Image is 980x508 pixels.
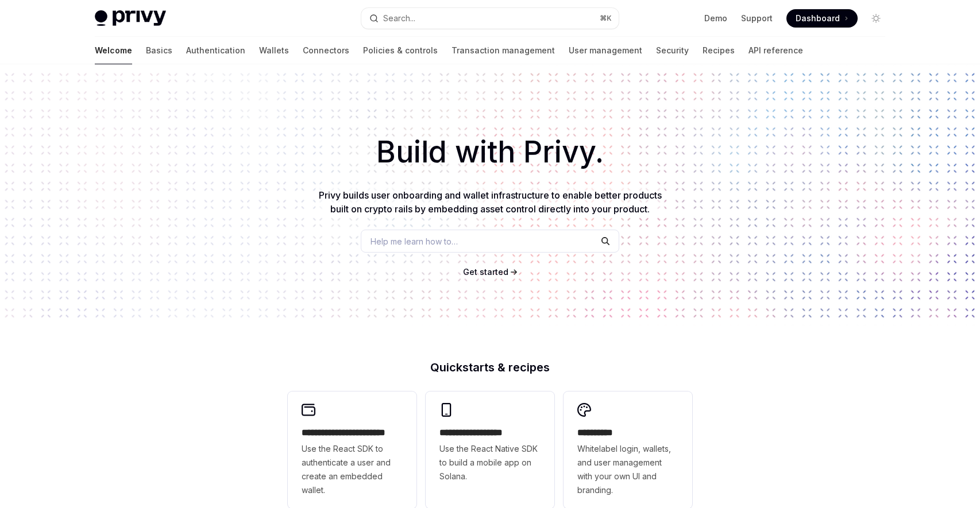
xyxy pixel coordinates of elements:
[867,9,885,28] button: Toggle dark mode
[319,189,662,215] span: Privy builds user onboarding and wallet infrastructure to enable better products built on crypto ...
[569,37,642,64] a: User management
[302,442,403,497] span: Use the React SDK to authenticate a user and create an embedded wallet.
[600,14,612,23] span: ⌘ K
[363,37,438,64] a: Policies & controls
[741,13,773,24] a: Support
[704,13,727,24] a: Demo
[577,442,678,497] span: Whitelabel login, wallets, and user management with your own UI and branding.
[186,37,245,64] a: Authentication
[748,37,803,64] a: API reference
[95,37,132,64] a: Welcome
[656,37,689,64] a: Security
[786,9,858,28] a: Dashboard
[703,37,735,64] a: Recipes
[463,266,508,278] a: Get started
[361,8,619,29] button: Search...⌘K
[439,442,541,483] span: Use the React Native SDK to build a mobile app on Solana.
[95,10,166,26] img: light logo
[146,37,172,64] a: Basics
[259,37,289,64] a: Wallets
[383,11,415,25] div: Search...
[463,267,508,277] span: Get started
[288,362,692,373] h2: Quickstarts & recipes
[18,130,962,174] h1: Build with Privy.
[303,37,349,64] a: Connectors
[452,37,555,64] a: Transaction management
[371,235,458,247] span: Help me learn how to…
[796,13,840,24] span: Dashboard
